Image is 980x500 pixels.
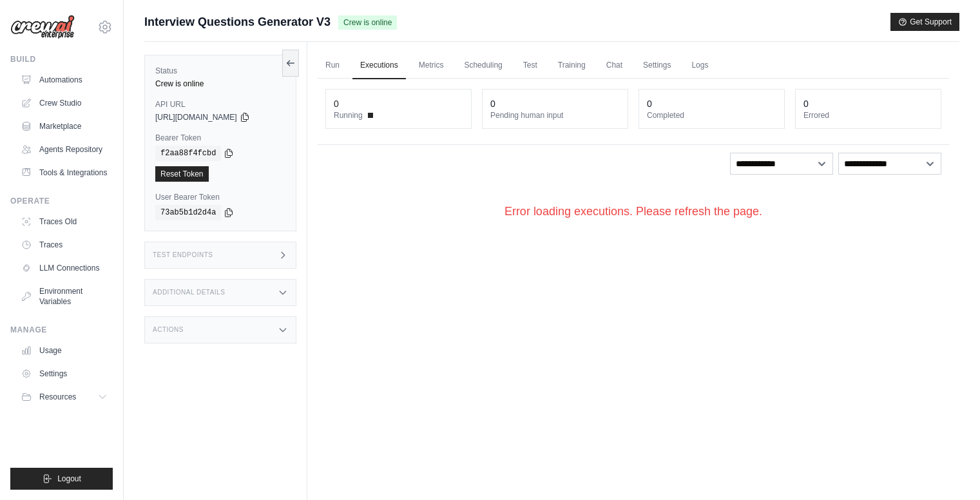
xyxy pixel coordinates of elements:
label: Status [155,66,285,76]
button: Get Support [890,13,959,31]
a: Run [318,52,347,79]
h3: Additional Details [153,289,225,296]
dt: Completed [647,110,776,120]
code: f2aa88f4fcbd [155,146,221,161]
div: Operate [10,196,113,206]
div: Build [10,54,113,64]
a: Reset Token [155,166,209,182]
a: Chat [599,52,630,79]
a: Executions [352,52,406,79]
a: Environment Variables [15,281,113,312]
a: Settings [15,363,113,384]
div: 0 [490,97,495,110]
span: Running [334,110,363,120]
a: Usage [15,340,113,361]
a: Logs [684,52,716,79]
div: 0 [647,97,652,110]
h3: Actions [153,326,184,334]
a: Tools & Integrations [15,162,113,183]
span: Crew is online [338,15,397,30]
a: Traces [15,235,113,255]
a: Traces Old [15,211,113,232]
div: Manage [10,325,113,335]
label: User Bearer Token [155,192,285,202]
a: Marketplace [15,116,113,137]
dt: Errored [803,110,933,120]
span: Resources [39,392,76,402]
span: Interview Questions Generator V3 [144,13,331,31]
span: [URL][DOMAIN_NAME] [155,112,237,122]
a: Agents Repository [15,139,113,160]
a: Crew Studio [15,93,113,113]
div: 0 [803,97,809,110]
div: Error loading executions. Please refresh the page. [318,182,949,241]
label: Bearer Token [155,133,285,143]
code: 73ab5b1d2d4a [155,205,221,220]
h3: Test Endpoints [153,251,213,259]
a: LLM Connections [15,258,113,278]
a: Scheduling [456,52,510,79]
img: Logo [10,15,75,39]
dt: Pending human input [490,110,620,120]
a: Metrics [411,52,452,79]
div: 0 [334,97,339,110]
a: Training [550,52,593,79]
button: Logout [10,468,113,490]
label: API URL [155,99,285,110]
button: Resources [15,387,113,407]
a: Settings [635,52,678,79]
div: Crew is online [155,79,285,89]
span: Logout [57,474,81,484]
a: Automations [15,70,113,90]
a: Test [515,52,545,79]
